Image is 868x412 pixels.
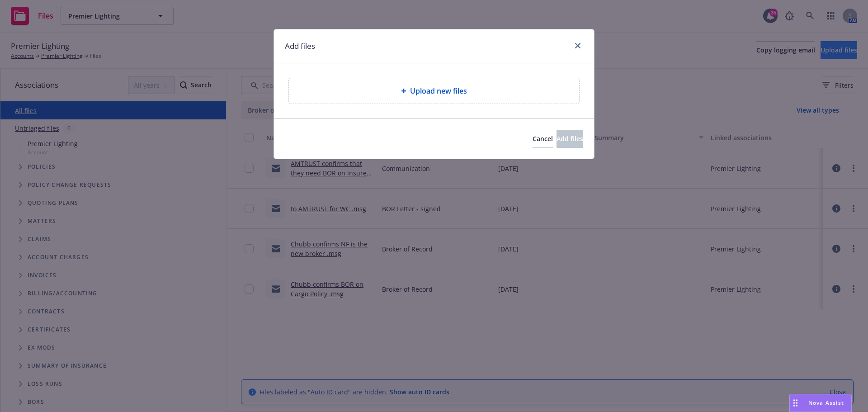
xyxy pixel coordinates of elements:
[557,134,583,143] span: Add files
[789,394,852,412] button: Nova Assist
[557,130,583,148] button: Add files
[533,134,553,143] span: Cancel
[533,130,553,148] button: Cancel
[808,399,844,407] span: Nova Assist
[410,85,467,96] span: Upload new files
[288,78,580,104] div: Upload new files
[572,40,583,51] a: close
[285,40,315,52] h1: Add files
[790,394,801,412] div: Drag to move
